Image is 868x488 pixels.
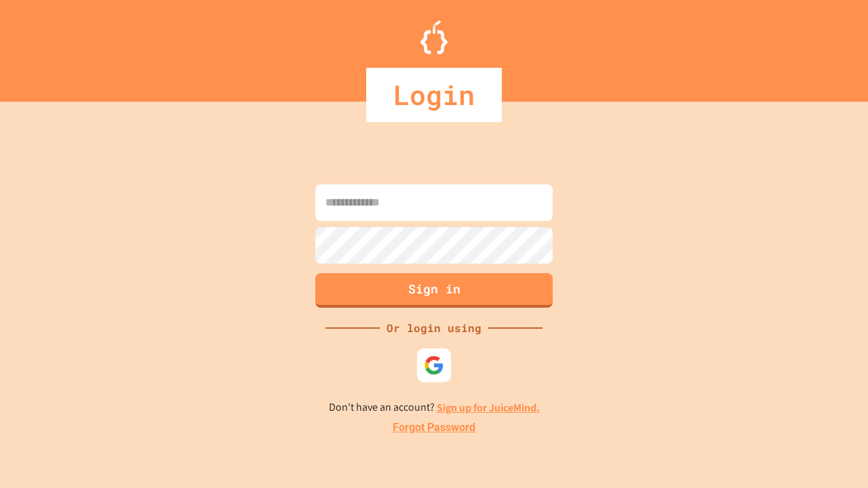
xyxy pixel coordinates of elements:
[424,355,444,375] img: google-icon.svg
[366,68,502,122] div: Login
[437,401,540,415] a: Sign up for JuiceMind.
[315,273,553,308] button: Sign in
[420,20,448,54] img: Logo.svg
[329,399,540,416] p: Don't have an account?
[393,420,475,436] a: Forgot Password
[380,320,488,336] div: Or login using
